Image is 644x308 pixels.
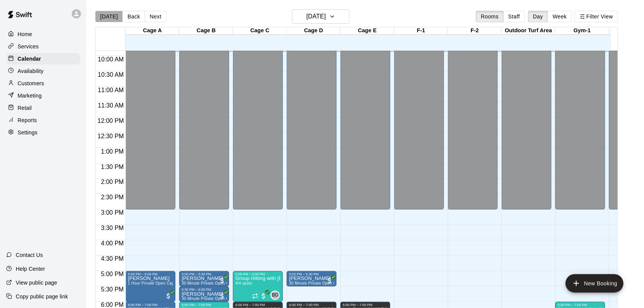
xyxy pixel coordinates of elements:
p: Settings [18,129,38,136]
div: 5:30 PM – 6:00 PM: Daniel Robertson [179,286,229,302]
a: Home [6,28,80,40]
button: Rooms [476,11,504,22]
span: 30 Minute Private Open Cage (Softball/Baseball) [289,281,378,285]
span: 11:30 AM [96,102,126,109]
span: All customers have paid [260,292,268,300]
p: Contact Us [16,251,43,259]
div: Cage E [340,27,394,35]
span: All customers have paid [326,277,334,285]
div: Cage B [179,27,233,35]
button: Filter View [575,11,618,22]
span: 1:00 PM [99,148,126,155]
div: 5:00 PM – 6:00 PM: Group Hitting with Burle Dixon (7-14yrs old) [233,271,283,302]
div: F-1 [394,27,448,35]
button: [DATE] [95,11,123,22]
span: 11:00 AM [96,87,126,93]
p: Marketing [18,92,42,99]
p: Home [18,30,32,38]
div: 5:00 PM – 5:30 PM [289,272,334,276]
button: Next [145,11,166,22]
span: 10:00 AM [96,56,126,63]
p: Availability [18,67,44,75]
div: 5:00 PM – 5:30 PM: Joseph Enriquez [179,271,229,286]
div: Cage C [233,27,287,35]
span: BD [272,291,279,299]
span: 3:00 PM [99,210,126,216]
span: 5:00 PM [99,271,126,278]
div: 5:30 PM – 6:00 PM [182,288,227,291]
span: Burle Dixon [274,291,280,300]
a: Services [6,41,80,52]
span: Recurring event [252,293,258,299]
a: Settings [6,127,80,138]
p: Customers [18,79,44,87]
span: All customers have paid [218,292,226,300]
span: 30 Minute Private Open Cage (Softball/Baseball) [182,281,270,285]
span: 2:30 PM [99,194,126,201]
div: 5:00 PM – 6:00 PM: Celina Maberto [125,271,175,302]
div: 5:00 PM – 6:00 PM [235,272,281,276]
a: Marketing [6,90,80,101]
div: F-2 [448,27,502,35]
span: 12:00 PM [96,118,125,124]
button: add [566,274,624,293]
div: Cage A [125,27,179,35]
div: Gym-1 [555,27,609,35]
div: 6:00 PM – 7:00 PM [128,303,173,307]
span: 3:30 PM [99,225,126,232]
div: 5:00 PM – 6:00 PM [128,272,173,276]
span: 10:30 AM [96,71,126,78]
button: [DATE] [292,9,350,24]
p: Calendar [18,55,41,63]
div: Burle Dixon [271,291,280,300]
p: Retail [18,104,32,112]
div: Cage D [287,27,340,35]
a: Availability [6,65,80,77]
span: 4:30 PM [99,256,126,262]
a: Calendar [6,53,80,65]
div: Outdoor Turf Area [502,27,555,35]
div: 6:00 PM – 7:00 PM [182,303,227,307]
p: Services [18,43,39,50]
span: All customers have paid [218,277,226,285]
span: 2:00 PM [99,179,126,185]
span: 4/4 spots filled [235,281,252,285]
span: 1:30 PM [99,164,126,170]
p: Copy public page link [16,293,68,300]
button: Staff [504,11,525,22]
div: 5:00 PM – 5:30 PM: Daniel Robertson [287,271,337,286]
span: 12:30 PM [96,133,125,139]
p: Reports [18,116,37,124]
div: 5:00 PM – 5:30 PM [182,272,227,276]
div: 6:00 PM – 7:00 PM [235,303,281,307]
a: Retail [6,102,80,114]
button: Back [122,11,145,22]
h6: [DATE] [306,11,326,22]
button: Day [528,11,548,22]
span: 5:30 PM [99,286,126,293]
div: 6:00 PM – 7:00 PM [289,303,334,307]
a: Reports [6,114,80,126]
div: 6:00 PM – 7:00 PM [343,303,388,307]
div: 6:00 PM – 7:00 PM [558,303,603,307]
span: 30 Minute Private Open Cage (Softball/Baseball) [182,296,270,301]
span: 4:00 PM [99,240,126,247]
p: Help Center [16,265,45,273]
span: 1 Hour Private Open Cage (Baseball/Softball) [128,281,211,285]
p: View public page [16,279,57,286]
span: All customers have paid [165,292,172,300]
a: Customers [6,78,80,89]
button: Week [548,11,572,22]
